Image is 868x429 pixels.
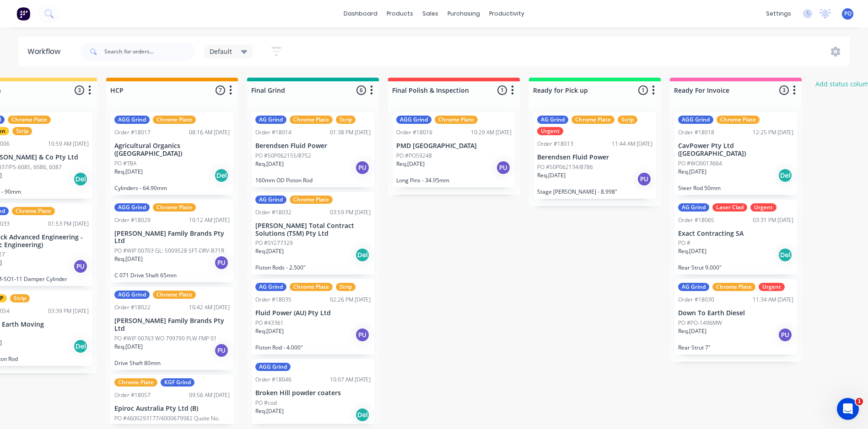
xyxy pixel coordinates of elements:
[255,389,371,397] p: Broken Hill powder coaters
[189,128,230,137] div: 08:16 AM [DATE]
[856,398,863,405] span: 1
[290,196,333,204] div: Chrome Plate
[114,317,230,333] p: [PERSON_NAME] Family Brands Pty Ltd
[837,398,859,420] iframe: Intercom live chat
[339,7,382,21] a: dashboard
[537,188,652,195] p: Stage [PERSON_NAME] - 8.998"
[674,200,797,275] div: AG GrindLaser CladUrgentOrder #1806503:31 PM [DATE]Exact Contracting SAPO #Req.[DATE]DelRear Stru...
[355,328,370,342] div: PU
[255,239,293,247] p: PO #SY277329
[255,296,291,304] div: Order #18035
[678,230,793,238] p: Exact Contracting SA
[330,296,371,304] div: 02:26 PM [DATE]
[16,7,30,21] img: Factory
[189,391,230,399] div: 09:56 AM [DATE]
[485,7,529,21] div: productivity
[571,116,615,124] div: Chrome Plate
[114,303,151,312] div: Order #18022
[114,116,150,124] div: AGG Grind
[114,216,151,224] div: Order #18029
[114,168,143,176] p: Req. [DATE]
[114,360,230,366] p: Drive Shaft 80mm
[114,255,143,263] p: Req. [DATE]
[396,152,432,160] p: PO #PO59248
[104,42,195,61] input: Search for orders...
[73,172,88,186] div: Del
[114,185,230,191] p: Cylinders - 64.90mm
[637,172,652,186] div: PU
[712,283,755,291] div: Chrome Plate
[10,294,30,302] div: Strip
[114,391,151,399] div: Order #18057
[255,196,286,204] div: AG Grind
[255,376,291,384] div: Order #18046
[678,264,793,271] p: Rear Strut 9.000"
[537,127,563,135] div: Urgent
[111,112,233,195] div: AGG GrindChrome PlateOrder #1801708:16 AM [DATE]Agricultural Organics ([GEOGRAPHIC_DATA])PO #TBAR...
[73,339,88,354] div: Del
[114,405,230,413] p: Epiroc Australia Pty Ltd (B)
[252,112,374,187] div: AG GrindChrome PlateStripOrder #1801401:38 PM [DATE]Berendsen Fluid PowerPO #50P062155/8752Req.[D...
[618,116,637,124] div: Strip
[330,128,371,137] div: 01:38 PM [DATE]
[153,116,196,124] div: Chrome Plate
[8,116,51,124] div: Chrome Plate
[678,327,706,335] p: Req. [DATE]
[443,7,485,21] div: purchasing
[393,112,515,187] div: AGG GrindChrome PlateOrder #1801610:29 AM [DATE]PMD [GEOGRAPHIC_DATA]PO #PO59248Req.[DATE]PULong ...
[290,116,333,124] div: Chrome Plate
[712,203,747,212] div: Laser Clad
[336,283,356,291] div: Strip
[111,287,233,370] div: AGG GrindChrome PlateOrder #1802210:42 AM [DATE][PERSON_NAME] Family Brands Pty LtdPO #WIP 00763 ...
[114,203,150,212] div: AGG Grind
[678,283,709,291] div: AG Grind
[355,160,370,175] div: PU
[114,159,136,168] p: PO #TBA
[255,247,284,255] p: Req. [DATE]
[255,309,371,317] p: Fluid Power (AU) Pty Ltd
[534,112,656,199] div: AG GrindChrome PlateStripUrgentOrder #1801311:44 AM [DATE]Berendsen Fluid PowerPO #50P062134/8786...
[678,247,706,255] p: Req. [DATE]
[153,203,196,212] div: Chrome Plate
[678,168,706,176] p: Req. [DATE]
[471,128,512,137] div: 10:29 AM [DATE]
[210,47,232,56] span: Default
[496,160,511,175] div: PU
[537,154,652,161] p: Berendsen Fluid Power
[435,116,478,124] div: Chrome Plate
[114,291,150,299] div: AGG Grind
[537,116,568,124] div: AG Grind
[674,279,797,355] div: AG GrindChrome PlateUrgentOrder #1803011:34 AM [DATE]Down To Earth DieselPO #PO-1496MWReq.[DATE]P...
[753,296,793,304] div: 11:34 AM [DATE]
[761,7,796,21] div: settings
[330,376,371,384] div: 10:07 AM [DATE]
[114,247,224,255] p: PO #WIP 00703 GL: 5009528 SFT-DRV-B71R
[717,116,760,124] div: Chrome Plate
[255,177,371,184] p: 160mm OD Piston Rod
[330,208,371,217] div: 03:59 PM [DATE]
[255,142,371,150] p: Berendsen Fluid Power
[189,216,230,224] div: 10:12 AM [DATE]
[678,128,714,137] div: Order #18018
[114,230,230,245] p: [PERSON_NAME] Family Brands Pty Ltd
[678,309,793,317] p: Down To Earth Diesel
[678,216,714,224] div: Order #18065
[382,7,418,21] div: products
[255,152,311,160] p: PO #50P062155/8752
[214,255,229,270] div: PU
[48,140,89,148] div: 10:59 AM [DATE]
[255,327,284,335] p: Req. [DATE]
[396,128,432,137] div: Order #18016
[153,291,196,299] div: Chrome Plate
[844,10,852,18] span: PO
[396,177,512,184] p: Long Pins - 34.95mm
[612,140,652,148] div: 11:44 AM [DATE]
[678,319,722,327] p: PO #PO-1496MW
[537,163,593,171] p: PO #50P062134/8786
[255,363,291,371] div: AGG Grind
[418,7,443,21] div: sales
[255,283,286,291] div: AG Grind
[255,399,277,407] p: PO #cod
[114,128,151,137] div: Order #18017
[255,264,371,271] p: Piston Rods - 2.500"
